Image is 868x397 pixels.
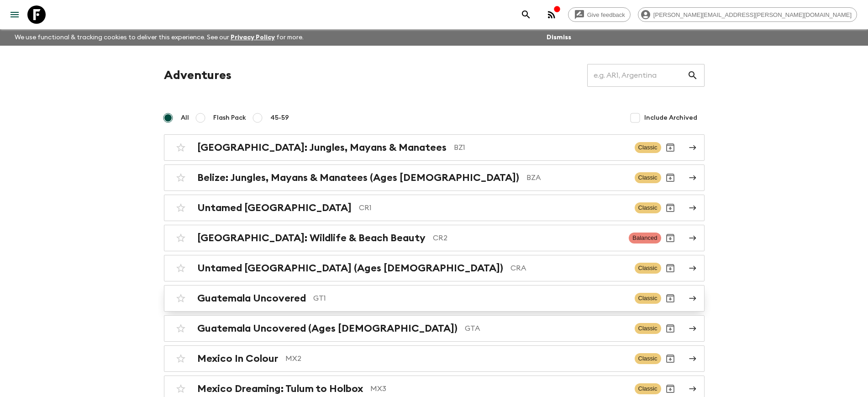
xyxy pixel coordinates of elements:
[164,164,705,191] a: Belize: Jungles, Mayans & Manatees (Ages [DEMOGRAPHIC_DATA])BZAClassicArchive
[635,202,661,213] span: Classic
[587,63,687,88] input: e.g. AR1, Argentina
[510,263,627,274] p: CRA
[197,383,363,395] h2: Mexico Dreaming: Tulum to Holbox
[11,29,307,46] p: We use functional & tracking cookies to deliver this experience. See our for more.
[661,169,679,187] button: Archive
[661,349,679,368] button: Archive
[164,255,705,281] a: Untamed [GEOGRAPHIC_DATA] (Ages [DEMOGRAPHIC_DATA])CRAClassicArchive
[164,225,705,251] a: [GEOGRAPHIC_DATA]: Wildlife & Beach BeautyCR2BalancedArchive
[197,202,352,214] h2: Untamed [GEOGRAPHIC_DATA]
[544,31,573,44] button: Dismiss
[5,5,24,24] button: menu
[638,7,857,22] div: [PERSON_NAME][EMAIL_ADDRESS][PERSON_NAME][DOMAIN_NAME]
[359,202,627,213] p: CR1
[661,319,679,338] button: Archive
[370,383,627,394] p: MX3
[635,142,661,153] span: Classic
[164,134,705,161] a: [GEOGRAPHIC_DATA]: Jungles, Mayans & ManateesBZ1ClassicArchive
[454,142,627,153] p: BZ1
[635,323,661,334] span: Classic
[231,34,275,41] a: Privacy Policy
[582,11,630,18] span: Give feedback
[197,323,458,334] h2: Guatemala Uncovered (Ages [DEMOGRAPHIC_DATA])
[465,323,627,334] p: GTA
[648,11,857,18] span: [PERSON_NAME][EMAIL_ADDRESS][PERSON_NAME][DOMAIN_NAME]
[164,345,705,372] a: Mexico In ColourMX2ClassicArchive
[197,292,306,304] h2: Guatemala Uncovered
[635,172,661,183] span: Classic
[313,293,627,304] p: GT1
[629,233,661,243] span: Balanced
[517,5,535,24] button: search adventures
[164,315,705,342] a: Guatemala Uncovered (Ages [DEMOGRAPHIC_DATA])GTAClassicArchive
[197,172,519,184] h2: Belize: Jungles, Mayans & Manatees (Ages [DEMOGRAPHIC_DATA])
[285,353,627,364] p: MX2
[164,285,705,312] a: Guatemala UncoveredGT1ClassicArchive
[197,262,503,274] h2: Untamed [GEOGRAPHIC_DATA] (Ages [DEMOGRAPHIC_DATA])
[661,199,679,217] button: Archive
[197,232,426,244] h2: [GEOGRAPHIC_DATA]: Wildlife & Beach Beauty
[661,259,679,277] button: Archive
[661,289,679,307] button: Archive
[635,293,661,304] span: Classic
[433,233,622,243] p: CR2
[197,142,447,154] h2: [GEOGRAPHIC_DATA]: Jungles, Mayans & Manatees
[197,353,278,365] h2: Mexico In Colour
[661,138,679,157] button: Archive
[635,383,661,394] span: Classic
[270,113,289,122] span: 45-59
[635,263,661,274] span: Classic
[661,229,679,247] button: Archive
[635,353,661,364] span: Classic
[181,113,189,122] span: All
[164,195,705,221] a: Untamed [GEOGRAPHIC_DATA]CR1ClassicArchive
[644,113,697,122] span: Include Archived
[526,172,627,183] p: BZA
[568,7,631,22] a: Give feedback
[164,66,231,85] h1: Adventures
[213,113,246,122] span: Flash Pack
